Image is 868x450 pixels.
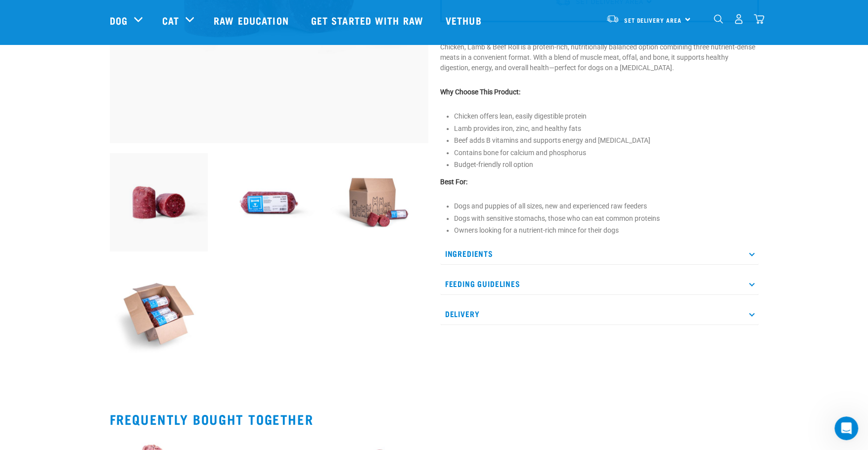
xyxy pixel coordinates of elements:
[454,201,759,211] p: Dogs and puppies of all sizes, new and experienced raw feeders
[834,416,858,440] iframe: Intercom live chat
[440,88,520,96] strong: Why Choose This Product:
[162,13,179,28] a: Cat
[454,123,759,134] p: Lamb provides iron, zinc, and healthy fats
[454,213,759,224] p: Dogs with sensitive stomachs, those who can eat common proteins
[440,42,759,73] p: Chicken, Lamb & Beef Roll is a protein-rich, nutritionally balanced option combining three nutrie...
[110,153,208,251] img: Raw Essentials Chicken Lamb Beef Bulk Minced Raw Dog Food Roll Unwrapped
[440,273,759,295] p: Feeding Guidelines
[454,111,759,122] p: Chicken offers lean, easily digestible protein
[454,225,759,236] p: Owners looking for a nutrient-rich mince for their dogs
[301,0,436,40] a: Get started with Raw
[624,18,682,22] span: Set Delivery Area
[733,14,744,24] img: user.png
[440,178,467,186] strong: Best For:
[440,243,759,265] p: Ingredients
[436,0,494,40] a: Vethub
[714,14,723,24] img: home-icon-1@2x.png
[440,303,759,325] p: Delivery
[454,160,759,170] p: Budget-friendly roll option
[454,135,759,146] p: Beef adds B vitamins and supports energy and [MEDICAL_DATA]
[110,13,128,28] a: Dog
[606,14,619,23] img: van-moving.png
[204,0,301,40] a: Raw Education
[754,14,764,24] img: home-icon@2x.png
[110,265,208,363] img: Raw Essentials Raw Dog Food Bulk Affordable Roll Box
[330,153,428,251] img: Raw Essentials Bulk 10kg Raw Dog Food Roll Box
[110,411,759,427] h2: Frequently bought together
[454,148,759,158] p: Contains bone for calcium and phosphorus
[220,153,318,251] img: Raw Essentials Chicken Lamb Beef Bulk Minced Raw Dog Food Roll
